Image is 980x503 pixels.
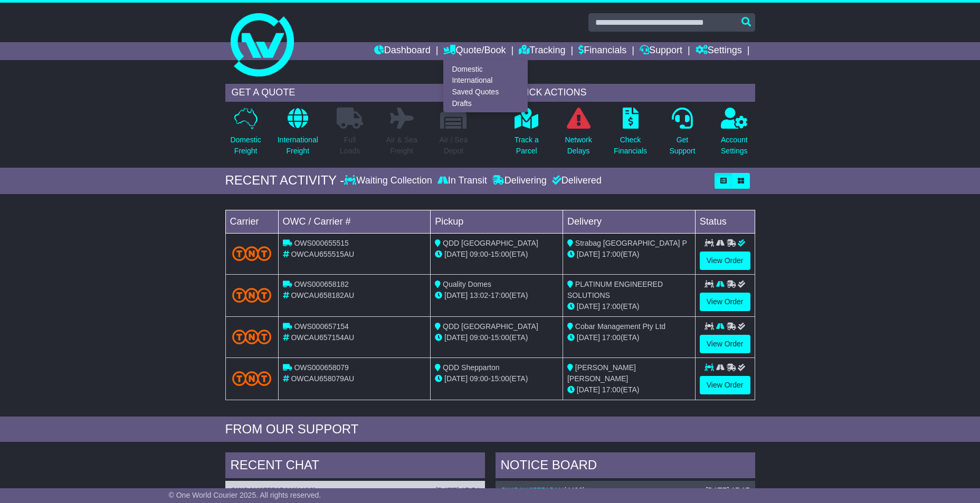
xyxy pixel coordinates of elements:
img: TNT_Domestic.png [232,246,272,260]
div: (ETA) [567,301,691,312]
a: DomesticFreight [230,107,261,162]
span: 17:00 [602,385,621,394]
div: Delivered [549,175,602,187]
div: (ETA) [567,332,691,343]
span: 4496 [566,486,583,495]
span: 17:00 [602,302,621,311]
span: QDD [GEOGRAPHIC_DATA] [443,239,538,247]
div: RECENT ACTIVITY - [225,173,345,188]
span: OWCAU658079AU [291,374,354,383]
div: Quote/Book [443,60,528,112]
div: - (ETA) [435,373,558,384]
img: TNT_Domestic.png [232,330,272,344]
div: Delivering [490,175,549,187]
span: OWS000655515 [294,239,349,247]
span: [DATE] [444,374,468,383]
span: [DATE] [444,291,468,299]
a: NetworkDelays [564,107,592,162]
div: In Transit [435,175,490,187]
a: Dashboard [374,42,431,60]
td: Status [695,210,755,233]
a: InternationalFreight [277,107,319,162]
div: [DATE] 17:54 [435,486,479,495]
p: Check Financials [614,134,647,157]
span: [PERSON_NAME] [PERSON_NAME] [567,363,636,383]
span: 17:00 [602,333,621,342]
p: Account Settings [721,134,748,157]
span: Cobar Management Pty Ltd [575,322,665,331]
img: TNT_Domestic.png [232,288,272,302]
span: OWCAU657154AU [291,333,354,342]
p: International Freight [278,134,318,157]
a: View Order [700,252,750,270]
span: [DATE] [577,302,600,311]
span: Strabag [GEOGRAPHIC_DATA] P [575,239,687,247]
span: OWS000658182 [294,280,349,288]
span: 15:00 [491,250,509,258]
a: Domestic [444,63,527,75]
div: - (ETA) [435,290,558,301]
span: © One World Courier 2025. All rights reserved. [169,491,321,499]
a: Tracking [519,42,565,60]
span: OWS000657154 [294,322,349,331]
span: 09:00 [470,333,488,342]
span: PLATINUM ENGINEERED SOLUTIONS [567,280,663,299]
a: GetSupport [669,107,696,162]
td: Delivery [563,210,695,233]
td: Carrier [225,210,278,233]
a: Saved Quotes [444,86,527,98]
a: Settings [696,42,742,60]
a: Financials [578,42,626,60]
a: Track aParcel [514,107,539,162]
div: Waiting Collection [344,175,434,187]
div: ( ) [231,486,480,495]
img: TNT_Domestic.png [232,371,272,385]
a: OWCAU655515AU [501,486,564,495]
div: QUICK ACTIONS [506,84,755,102]
a: Quote/Book [443,42,506,60]
a: AccountSettings [720,107,748,162]
p: Air & Sea Freight [386,134,417,157]
span: 13:02 [470,291,488,299]
div: FROM OUR SUPPORT [225,422,755,437]
span: QDD [GEOGRAPHIC_DATA] [443,322,538,331]
span: 4496 [297,486,313,495]
div: - (ETA) [435,249,558,260]
div: GET A QUOTE [225,84,474,102]
td: Pickup [431,210,563,233]
p: Air / Sea Depot [440,134,468,157]
span: 17:00 [602,250,621,258]
span: 09:00 [470,250,488,258]
span: 09:00 [470,374,488,383]
p: Network Delays [565,134,592,157]
span: [DATE] [577,385,600,394]
div: (ETA) [567,384,691,395]
span: OWCAU658182AU [291,291,354,299]
span: [DATE] [577,333,600,342]
span: QDD Shepparton [443,363,499,372]
span: [DATE] [444,333,468,342]
a: View Order [700,376,750,394]
div: RECENT CHAT [225,452,485,481]
span: 15:00 [491,333,509,342]
a: OWCAU655515AU [231,486,294,495]
span: OWS000658079 [294,363,349,372]
div: ( ) [501,486,750,495]
a: View Order [700,293,750,311]
a: CheckFinancials [613,107,648,162]
span: 15:00 [491,374,509,383]
div: - (ETA) [435,332,558,343]
span: 17:00 [491,291,509,299]
span: [DATE] [444,250,468,258]
a: View Order [700,335,750,353]
a: Drafts [444,98,527,109]
p: Full Loads [337,134,363,157]
a: International [444,75,527,86]
p: Domestic Freight [230,134,261,157]
a: Support [640,42,682,60]
span: Quality Domes [443,280,491,288]
span: OWCAU655515AU [291,250,354,258]
div: NOTICE BOARD [496,452,755,481]
div: [DATE] 17:17 [706,486,749,495]
p: Track a Parcel [515,134,539,157]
